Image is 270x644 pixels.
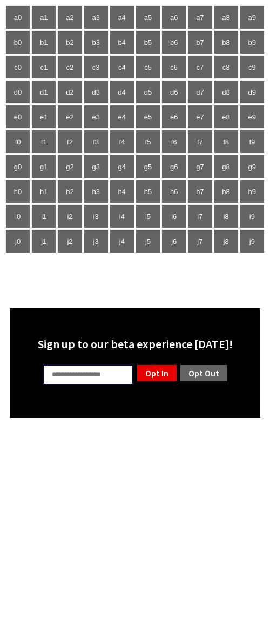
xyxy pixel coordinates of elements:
td: g1 [31,155,56,178]
td: a3 [84,5,109,29]
td: f2 [57,130,82,154]
td: b7 [187,30,212,54]
td: b5 [136,30,160,54]
td: h5 [136,180,160,203]
div: Sign up to our beta experience [DATE]! [16,336,254,351]
td: c6 [161,55,186,79]
td: i4 [110,204,134,228]
td: a1 [31,5,56,29]
td: g5 [136,155,160,178]
td: a4 [110,5,134,29]
td: j5 [136,229,160,253]
td: j6 [161,229,186,253]
td: j1 [31,229,56,253]
td: d8 [214,80,239,104]
td: g4 [110,155,134,178]
td: a5 [136,5,160,29]
td: j9 [240,229,265,253]
td: h3 [84,180,109,203]
td: j7 [187,229,212,253]
td: b4 [110,30,134,54]
td: c2 [57,55,82,79]
td: b2 [57,30,82,54]
td: j3 [84,229,109,253]
td: a2 [57,5,82,29]
a: Opt In [136,364,178,382]
td: e5 [136,105,160,129]
a: Opt Out [179,364,228,382]
td: c4 [110,55,134,79]
td: h2 [57,180,82,203]
td: f5 [136,130,160,154]
td: f3 [84,130,109,154]
td: b9 [240,30,265,54]
td: i5 [136,204,160,228]
td: f9 [240,130,265,154]
td: g3 [84,155,109,178]
td: c3 [84,55,109,79]
td: i2 [57,204,82,228]
td: a7 [187,5,212,29]
td: c7 [187,55,212,79]
td: a6 [161,5,186,29]
td: j4 [110,229,134,253]
td: e0 [5,105,30,129]
td: g7 [187,155,212,178]
td: e9 [240,105,265,129]
td: c8 [214,55,239,79]
td: c9 [240,55,265,79]
td: a8 [214,5,239,29]
td: i9 [240,204,265,228]
td: i3 [84,204,109,228]
td: i7 [187,204,212,228]
td: j0 [5,229,30,253]
td: h6 [161,180,186,203]
td: g2 [57,155,82,178]
td: e4 [110,105,134,129]
td: j2 [57,229,82,253]
td: d4 [110,80,134,104]
td: c5 [136,55,160,79]
td: f1 [31,130,56,154]
td: f4 [110,130,134,154]
td: e8 [214,105,239,129]
td: b6 [161,30,186,54]
td: f8 [214,130,239,154]
td: b1 [31,30,56,54]
td: e7 [187,105,212,129]
td: e2 [57,105,82,129]
td: d9 [240,80,265,104]
td: a9 [240,5,265,29]
td: c0 [5,55,30,79]
td: i1 [31,204,56,228]
td: d7 [187,80,212,104]
td: h1 [31,180,56,203]
td: f7 [187,130,212,154]
td: d1 [31,80,56,104]
td: d3 [84,80,109,104]
td: h7 [187,180,212,203]
td: d5 [136,80,160,104]
td: g6 [161,155,186,178]
td: d6 [161,80,186,104]
td: e1 [31,105,56,129]
td: h9 [240,180,265,203]
td: g8 [214,155,239,178]
td: c1 [31,55,56,79]
td: b0 [5,30,30,54]
td: h0 [5,180,30,203]
td: a0 [5,5,30,29]
td: h8 [214,180,239,203]
td: i0 [5,204,30,228]
td: d2 [57,80,82,104]
td: j8 [214,229,239,253]
td: f6 [161,130,186,154]
td: g0 [5,155,30,178]
td: i6 [161,204,186,228]
td: h4 [110,180,134,203]
td: b3 [84,30,109,54]
td: g9 [240,155,265,178]
td: f0 [5,130,30,154]
td: e3 [84,105,109,129]
td: i8 [214,204,239,228]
